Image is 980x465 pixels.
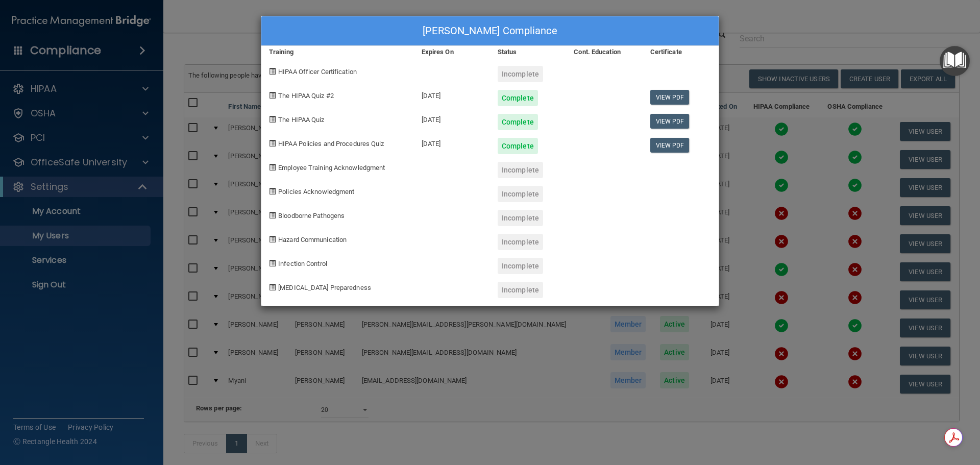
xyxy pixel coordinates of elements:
div: [PERSON_NAME] Compliance [261,16,719,46]
div: Status [490,46,566,58]
span: Hazard Communication [278,236,347,243]
div: Complete [498,138,538,154]
div: [DATE] [414,130,490,154]
div: Complete [498,114,538,130]
div: Incomplete [498,210,543,226]
span: The HIPAA Quiz [278,116,324,124]
div: Certificate [643,46,719,58]
div: Expires On [414,46,490,58]
div: [DATE] [414,106,490,130]
span: HIPAA Policies and Procedures Quiz [278,140,384,148]
iframe: Drift Widget Chat Controller [803,393,968,433]
span: Infection Control [278,260,327,267]
span: Bloodborne Pathogens [278,212,345,219]
button: Open Resource Center [940,46,970,76]
span: HIPAA Officer Certification [278,68,357,76]
a: View PDF [650,138,690,153]
a: View PDF [650,90,690,105]
span: The HIPAA Quiz #2 [278,92,334,100]
div: Incomplete [498,282,543,298]
div: Incomplete [498,66,543,82]
div: Cont. Education [566,46,642,58]
div: Incomplete [498,162,543,178]
span: Policies Acknowledgment [278,188,354,195]
div: Incomplete [498,234,543,250]
div: Incomplete [498,186,543,202]
div: Training [261,46,414,58]
a: View PDF [650,114,690,129]
span: [MEDICAL_DATA] Preparedness [278,284,371,291]
div: [DATE] [414,82,490,106]
span: Employee Training Acknowledgment [278,164,385,172]
div: Complete [498,90,538,106]
div: Incomplete [498,258,543,274]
